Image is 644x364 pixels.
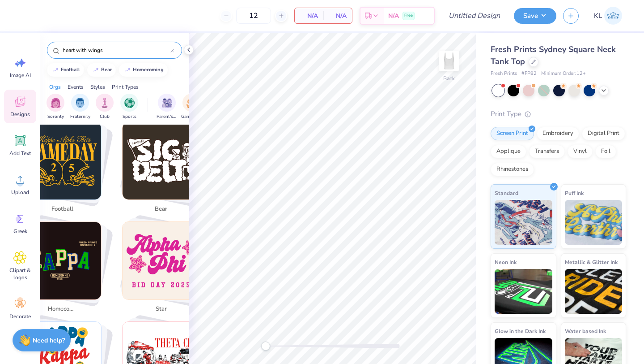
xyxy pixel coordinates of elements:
img: star [123,222,200,299]
span: homecoming [48,305,77,314]
span: Game Day [181,113,202,120]
span: Image AI [10,72,31,79]
span: Parent's Weekend [157,113,177,120]
span: Glow in the Dark Ink [495,326,546,336]
span: Designs [10,111,30,118]
span: # FP82 [521,70,537,78]
button: Stack Card Button football [18,121,113,217]
button: Stack Card Button star [117,221,211,317]
span: Neon Ink [495,257,517,267]
span: star [147,305,176,314]
div: Digital Print [582,127,625,140]
div: Orgs [49,83,61,91]
div: football [61,67,80,72]
span: bear [147,205,176,214]
span: Puff Ink [565,188,584,198]
button: homecoming [119,63,168,77]
span: Free [404,13,413,19]
button: filter button [181,94,202,120]
button: filter button [157,94,177,120]
img: Game Day Image [186,98,197,108]
div: Rhinestones [491,163,534,176]
img: Sports Image [124,98,135,108]
a: KL [590,7,626,25]
button: filter button [47,94,64,120]
span: Water based Ink [565,326,606,336]
span: Minimum Order: 12 + [541,70,586,78]
button: Stack Card Button bear [117,121,211,217]
span: Club [100,113,110,120]
img: bear [123,122,200,199]
input: Untitled Design [441,7,507,25]
div: Events [68,83,84,91]
span: football [48,205,77,214]
span: Decorate [9,313,31,320]
div: filter for Parent's Weekend [157,94,177,120]
div: Applique [491,145,526,158]
img: Kaia Lain [604,7,622,25]
div: Transfers [529,145,565,158]
div: Embroidery [537,127,579,140]
span: Clipart & logos [5,267,35,281]
img: Standard [495,200,552,245]
div: filter for Game Day [181,94,202,120]
img: Neon Ink [495,269,552,314]
img: Back [440,52,458,70]
span: Fresh Prints Sydney Square Neck Tank Top [491,44,616,67]
button: Stack Card Button homecoming [18,221,113,317]
div: Vinyl [568,145,593,158]
div: bear [101,67,112,72]
span: Add Text [9,150,31,157]
span: Fresh Prints [491,70,517,78]
span: Fraternity [70,113,90,120]
div: filter for Club [96,94,114,120]
span: Sports [123,113,136,120]
div: filter for Fraternity [70,94,90,120]
button: filter button [96,94,114,120]
span: N/A [388,11,399,21]
img: Metallic & Glitter Ink [565,269,623,314]
span: KL [594,11,602,21]
button: filter button [70,94,90,120]
input: – – [236,8,271,24]
span: Metallic & Glitter Ink [565,257,618,267]
button: filter button [120,94,138,120]
button: Save [514,8,556,24]
img: Fraternity Image [75,98,85,108]
div: homecoming [133,67,164,72]
img: homecoming [24,222,102,299]
span: N/A [300,11,318,21]
span: Greek [13,228,27,235]
img: trend_line.gif [92,67,99,73]
div: Screen Print [491,127,534,140]
img: trend_line.gif [124,67,131,73]
img: football [24,122,102,199]
div: filter for Sorority [47,94,64,120]
div: Print Types [112,83,139,91]
span: Standard [495,188,518,198]
button: bear [87,63,116,77]
div: Styles [90,83,105,91]
div: Foil [595,145,616,158]
div: Accessibility label [261,342,270,351]
div: filter for Sports [120,94,138,120]
div: Print Type [491,109,626,119]
img: trend_line.gif [52,67,59,73]
img: Parent's Weekend Image [162,98,172,108]
span: N/A [329,11,347,21]
img: Club Image [100,98,110,108]
span: Sorority [47,113,64,120]
img: Puff Ink [565,200,623,245]
strong: Need help? [33,336,65,345]
input: Try "Alpha" [62,46,170,55]
div: Back [443,74,455,82]
span: Upload [11,189,29,196]
img: Sorority Image [51,98,61,108]
button: football [47,63,84,77]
